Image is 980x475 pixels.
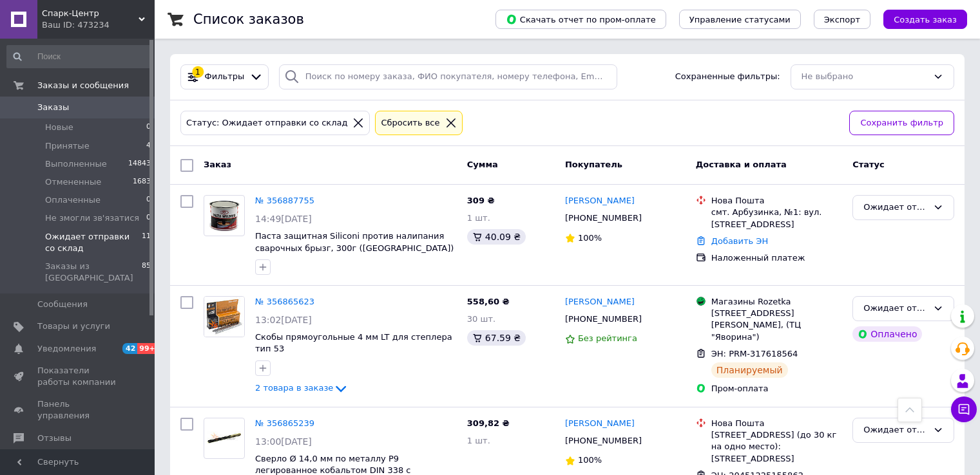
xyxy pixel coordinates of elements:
[578,333,637,343] span: Без рейтинга
[255,332,452,354] a: Скобы прямоугольные 4 мм LT для степлера тип 53
[467,418,510,428] span: 309,82 ₴
[495,10,666,29] button: Скачать отчет по пром-оплате
[204,297,244,337] img: Фото товару
[565,296,635,308] a: [PERSON_NAME]
[255,196,314,205] a: № 356887755
[45,261,142,284] span: Заказы из [GEOGRAPHIC_DATA]
[578,233,602,243] span: 100%
[204,418,245,459] a: Фото товару
[467,196,495,205] span: 309 ₴
[711,362,788,378] div: Планируемый
[863,201,928,214] div: Ожидает отправки со склад
[849,111,954,136] button: Сохранить фильтр
[565,418,635,430] a: [PERSON_NAME]
[852,326,922,342] div: Оплачено
[142,261,151,284] span: 85
[565,314,642,324] span: [PHONE_NUMBER]
[802,70,928,84] div: Не выбрано
[37,398,119,422] span: Панель управления
[711,207,842,230] div: смт. Арбузинка, №1: вул. [STREET_ADDRESS]
[883,10,967,29] button: Создать заказ
[45,176,101,188] span: Отмененные
[184,116,350,130] div: Статус: Ожидает отправки со склад
[467,314,495,324] span: 30 шт.
[255,436,312,447] span: 13:00[DATE]
[133,176,151,188] span: 1683
[255,231,454,253] a: Паста защитная Siliconi против налипания сварочных брызг, 300г ([GEOGRAPHIC_DATA])
[467,297,510,306] span: 558,60 ₴
[565,213,642,223] span: [PHONE_NUMBER]
[146,194,151,206] span: 0
[204,195,245,236] a: Фото товару
[467,229,526,245] div: 40.09 ₴
[675,71,780,83] span: Сохраненные фильтры:
[852,160,885,169] span: Статус
[45,231,142,254] span: Ожидает отправки со склад
[37,102,69,113] span: Заказы
[45,140,90,152] span: Принятые
[146,140,151,152] span: 4
[255,315,312,325] span: 13:02[DATE]
[45,194,101,206] span: Оплаченные
[696,160,787,169] span: Доставка и оплата
[565,436,642,445] span: [PHONE_NUMBER]
[711,236,768,246] a: Добавить ЭН
[205,71,245,83] span: Фильтры
[45,158,107,170] span: Выполненные
[255,418,314,428] a: № 356865239
[204,431,244,446] img: Фото товару
[824,15,860,24] span: Экспорт
[128,158,151,170] span: 14843
[863,302,928,315] div: Ожидает отправки со склад
[711,349,798,359] span: ЭН: PRM-317618564
[42,19,155,31] div: Ваш ID: 473234
[6,45,152,68] input: Поиск
[255,297,314,306] a: № 356865623
[37,321,110,332] span: Товары и услуги
[467,436,490,445] span: 1 шт.
[37,433,72,444] span: Отзывы
[37,343,96,355] span: Уведомления
[45,122,73,133] span: Новые
[255,383,349,393] a: 2 товара в заказе
[951,396,977,422] button: Чат с покупателем
[689,15,791,24] span: Управление статусами
[711,418,842,429] div: Нова Пошта
[506,14,656,25] span: Скачать отчет по пром-оплате
[204,296,245,337] a: Фото товару
[814,10,870,29] button: Экспорт
[279,64,617,89] input: Поиск по номеру заказа, ФИО покупателя, номеру телефона, Email, номеру накладной
[711,383,842,395] div: Пром-оплата
[204,196,244,236] img: Фото товару
[863,424,928,437] div: Ожидает отправки со склад
[894,15,957,24] span: Создать заказ
[711,429,842,465] div: [STREET_ADDRESS] (до 30 кг на одно место): [STREET_ADDRESS]
[122,343,137,354] span: 42
[711,296,842,308] div: Магазины Rozetka
[42,8,139,19] span: Спарк-Центр
[711,195,842,207] div: Нова Пошта
[565,160,622,169] span: Покупатель
[204,160,231,169] span: Заказ
[137,343,159,354] span: 99+
[378,116,442,130] div: Сбросить все
[146,122,151,133] span: 0
[467,330,526,346] div: 67.59 ₴
[255,214,312,224] span: 14:49[DATE]
[192,66,204,78] div: 1
[711,252,842,264] div: Наложенный платеж
[578,455,602,465] span: 100%
[467,160,498,169] span: Сумма
[146,212,151,224] span: 0
[870,14,967,24] a: Создать заказ
[37,365,119,388] span: Показатели работы компании
[37,299,88,310] span: Сообщения
[193,12,304,27] h1: Список заказов
[467,213,490,223] span: 1 шт.
[860,116,943,130] span: Сохранить фильтр
[711,308,842,343] div: [STREET_ADDRESS][PERSON_NAME], (ТЦ "Яворина")
[37,80,129,91] span: Заказы и сообщения
[142,231,151,254] span: 11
